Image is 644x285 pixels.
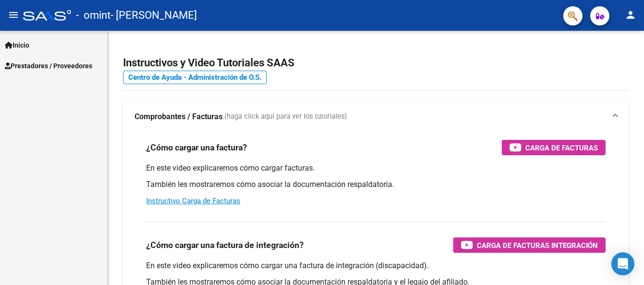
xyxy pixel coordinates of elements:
a: Instructivo Carga de Facturas [146,197,240,205]
div: Open Intercom Messenger [611,252,634,275]
span: Carga de Facturas [525,142,598,154]
a: Centro de Ayuda - Administración de O.S. [123,71,267,84]
button: Carga de Facturas Integración [453,237,606,253]
span: - [PERSON_NAME] [111,5,197,26]
span: Inicio [5,40,29,50]
mat-icon: menu [8,9,19,21]
span: Carga de Facturas Integración [477,239,598,251]
p: También les mostraremos cómo asociar la documentación respaldatoria. [146,179,606,190]
mat-expansion-panel-header: Comprobantes / Facturas (haga click aquí para ver los tutoriales) [123,101,629,132]
strong: Comprobantes / Facturas [135,112,223,122]
h3: ¿Cómo cargar una factura de integración? [146,238,304,252]
p: En este video explicaremos cómo cargar una factura de integración (discapacidad). [146,260,606,271]
span: - omint [76,5,111,26]
button: Carga de Facturas [502,140,606,155]
mat-icon: person [625,9,636,21]
span: Prestadores / Proveedores [5,61,92,71]
h3: ¿Cómo cargar una factura? [146,141,247,154]
p: En este video explicaremos cómo cargar facturas. [146,163,606,173]
span: (haga click aquí para ver los tutoriales) [224,112,347,122]
h2: Instructivos y Video Tutoriales SAAS [123,54,629,72]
